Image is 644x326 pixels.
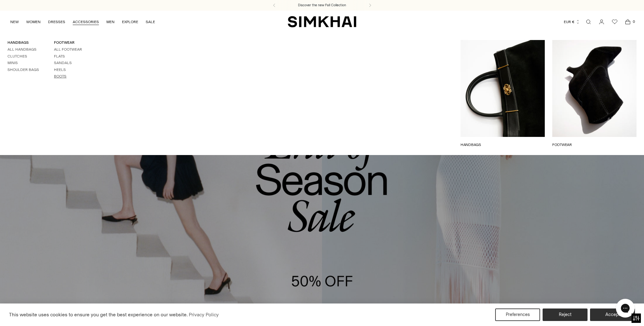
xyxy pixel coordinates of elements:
span: 0 [631,19,637,24]
a: Privacy Policy (opens in a new tab) [188,310,220,319]
a: DRESSES [48,15,65,29]
a: Discover the new Fall Collection [298,3,346,8]
a: SIMKHAI [288,16,356,28]
a: WOMEN [26,15,41,29]
a: Go to the account page [595,16,608,28]
button: Preferences [495,308,540,321]
button: Reject [543,308,588,321]
a: SALE [146,15,155,29]
a: Open cart modal [622,16,634,28]
button: EUR € [564,15,580,29]
iframe: Gorgias live chat messenger [613,297,638,320]
button: Accept [590,308,635,321]
span: This website uses cookies to ensure you get the best experience on our website. [9,312,188,318]
a: Wishlist [608,16,621,28]
a: Open search modal [582,16,595,28]
a: EXPLORE [122,15,138,29]
a: ACCESSORIES [73,15,99,29]
a: NEW [10,15,19,29]
a: MEN [106,15,115,29]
